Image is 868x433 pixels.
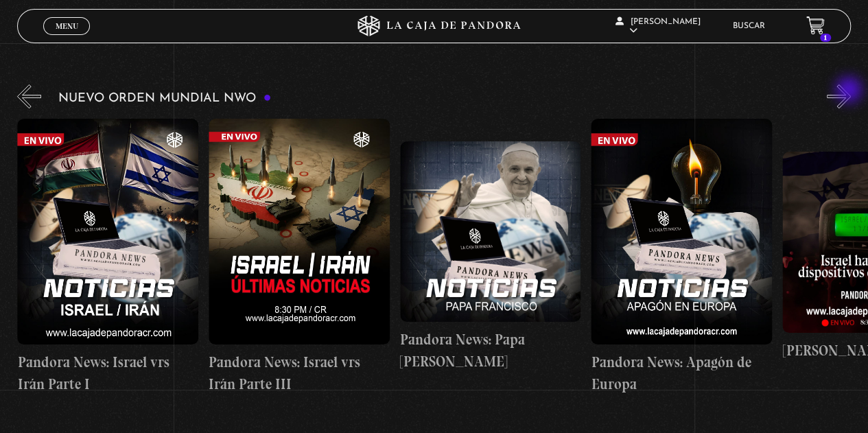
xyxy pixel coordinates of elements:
[827,84,851,108] button: Next
[591,119,772,395] a: Pandora News: Apagón de Europa
[209,351,390,395] h4: Pandora News: Israel vrs Irán Parte III
[17,84,41,108] button: Previous
[733,22,765,30] a: Buscar
[17,119,198,395] a: Pandora News: Israel vrs Irán Parte I
[806,16,825,35] a: 1
[400,329,581,372] h4: Pandora News: Papa [PERSON_NAME]
[591,351,772,395] h4: Pandora News: Apagón de Europa
[209,119,390,395] a: Pandora News: Israel vrs Irán Parte III
[17,351,198,395] h4: Pandora News: Israel vrs Irán Parte I
[56,22,78,30] span: Menu
[58,92,271,105] h3: Nuevo Orden Mundial NWO
[820,34,831,42] span: 1
[400,119,581,395] a: Pandora News: Papa [PERSON_NAME]
[51,33,83,43] span: Cerrar
[615,18,701,35] span: [PERSON_NAME]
